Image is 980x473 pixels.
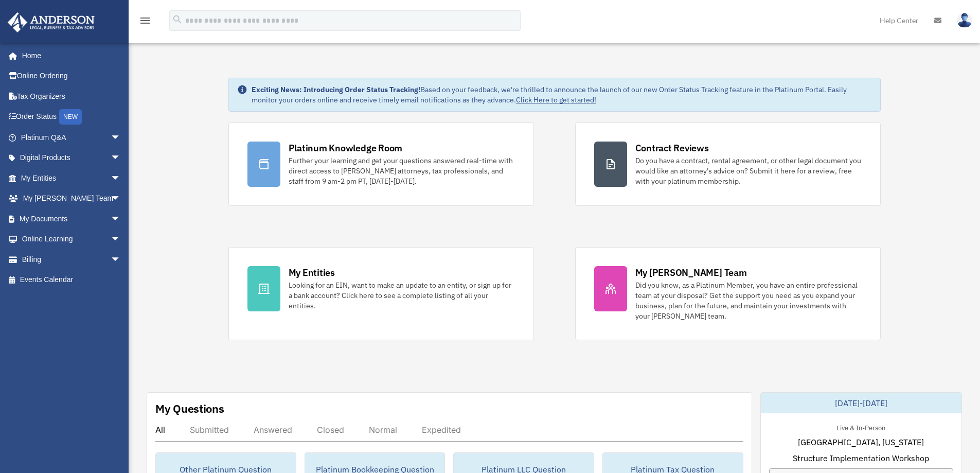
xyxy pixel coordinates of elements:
[139,14,151,27] i: menu
[7,168,136,188] a: My Entitiesarrow_drop_down
[793,452,929,464] span: Structure Implementation Workshop
[7,249,136,270] a: Billingarrow_drop_down
[516,95,596,104] a: Click Here to get started!
[7,148,136,168] a: Digital Productsarrow_drop_down
[317,425,344,435] div: Closed
[635,280,862,321] div: Did you know, as a Platinum Member, you have an entire professional team at your disposal? Get th...
[7,270,136,290] a: Events Calendar
[575,122,881,206] a: Contract Reviews Do you have a contract, rental agreement, or other legal document you would like...
[422,425,461,435] div: Expedited
[7,127,136,148] a: Platinum Q&Aarrow_drop_down
[761,393,961,413] div: [DATE]-[DATE]
[228,247,534,340] a: My Entities Looking for an EIN, want to make an update to an entity, or sign up for a bank accoun...
[111,168,131,189] span: arrow_drop_down
[155,401,224,416] div: My Questions
[111,208,131,230] span: arrow_drop_down
[575,247,881,340] a: My [PERSON_NAME] Team Did you know, as a Platinum Member, you have an entire professional team at...
[289,280,515,311] div: Looking for an EIN, want to make an update to an entity, or sign up for a bank account? Click her...
[635,142,709,154] div: Contract Reviews
[798,436,924,448] span: [GEOGRAPHIC_DATA], [US_STATE]
[7,229,136,250] a: Online Learningarrow_drop_down
[252,85,420,94] strong: Exciting News: Introducing Order Status Tracking!
[7,188,136,209] a: My [PERSON_NAME] Teamarrow_drop_down
[252,84,872,105] div: Based on your feedback, we're thrilled to announce the launch of our new Order Status Tracking fe...
[254,425,292,435] div: Answered
[7,86,136,107] a: Tax Organizers
[289,155,515,186] div: Further your learning and get your questions answered real-time with direct access to [PERSON_NAM...
[5,12,98,32] img: Anderson Advisors Platinum Portal
[7,208,136,229] a: My Documentsarrow_drop_down
[228,122,534,206] a: Platinum Knowledge Room Further your learning and get your questions answered real-time with dire...
[289,142,403,154] div: Platinum Knowledge Room
[111,127,131,148] span: arrow_drop_down
[7,45,131,66] a: Home
[635,155,862,186] div: Do you have a contract, rental agreement, or other legal document you would like an attorney's ad...
[111,249,131,270] span: arrow_drop_down
[190,425,229,435] div: Submitted
[111,148,131,169] span: arrow_drop_down
[289,266,335,279] div: My Entities
[172,14,183,25] i: search
[7,66,136,86] a: Online Ordering
[139,18,151,27] a: menu
[369,425,397,435] div: Normal
[111,229,131,250] span: arrow_drop_down
[111,188,131,209] span: arrow_drop_down
[828,422,894,432] div: Live & In-Person
[635,266,747,279] div: My [PERSON_NAME] Team
[7,107,136,128] a: Order StatusNEW
[957,13,972,28] img: User Pic
[59,109,82,125] div: NEW
[155,425,165,435] div: All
